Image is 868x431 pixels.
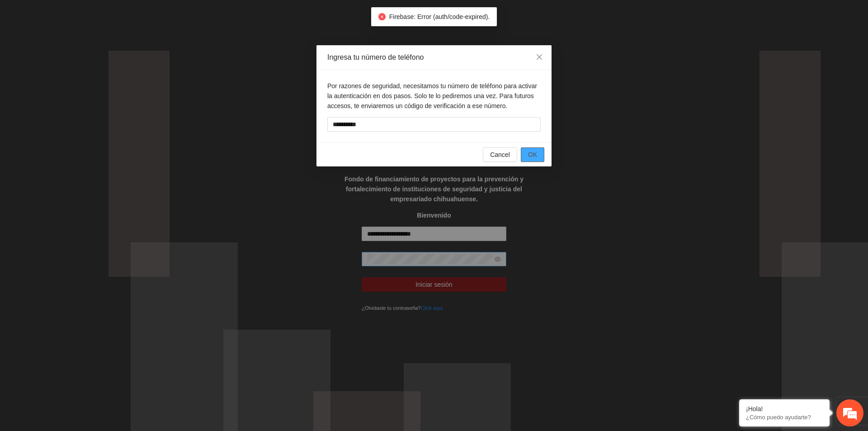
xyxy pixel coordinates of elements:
span: close-circle [378,13,386,20]
span: Firebase: Error (auth/code-expired). [389,13,490,20]
button: Close [527,45,552,70]
button: Cancel [483,147,517,162]
p: Por razones de seguridad, necesitamos tu número de teléfono para activar la autenticación en dos ... [327,81,541,111]
p: ¿Cómo puedo ayudarte? [746,414,823,421]
div: Minimizar ventana de chat en vivo [148,5,170,26]
span: close [536,53,543,61]
span: OK [528,150,537,160]
span: Cancel [490,150,510,160]
div: Ingresa tu número de teléfono [327,52,541,62]
div: Chatee con nosotros ahora [47,46,152,58]
span: Estamos en línea. [52,121,125,212]
div: ¡Hola! [746,405,823,412]
textarea: Escriba su mensaje y pulse “Intro” [5,247,172,279]
button: OK [521,147,544,162]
